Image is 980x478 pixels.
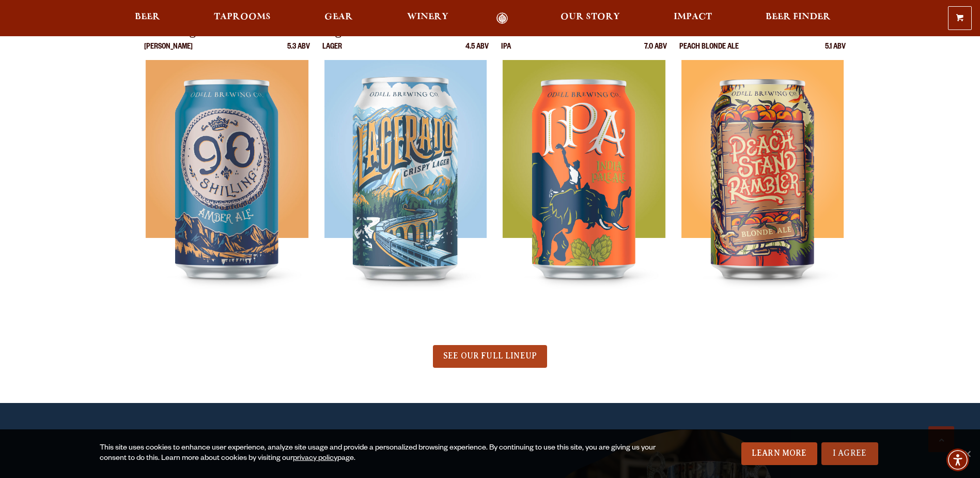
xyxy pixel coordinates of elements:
span: Gear [324,13,353,21]
a: Winery [400,12,455,24]
p: IPA [501,43,511,60]
p: 5.1 ABV [825,43,846,60]
p: [PERSON_NAME] [144,43,193,60]
a: Learn More [741,442,817,465]
span: Beer Finder [766,13,831,21]
a: SEE OUR FULL LINEUP [433,345,547,368]
a: Lagerado Lager 4.5 ABV Lagerado Lagerado [322,25,489,319]
a: Odell Home [483,12,522,24]
img: 90 Shilling Ale [146,60,308,319]
span: Beer [135,13,160,21]
p: Lager [322,43,342,60]
a: I Agree [821,442,878,465]
span: Winery [407,13,448,21]
span: Taprooms [214,13,271,21]
p: 5.3 ABV [287,43,310,60]
div: Accessibility Menu [946,449,969,471]
a: 90 Shilling Ale [PERSON_NAME] 5.3 ABV 90 Shilling Ale 90 Shilling Ale [144,25,310,319]
p: 7.0 ABV [644,43,667,60]
p: 4.5 ABV [465,43,489,60]
a: Scroll to top [928,426,954,452]
span: Our Story [561,13,620,21]
div: This site uses cookies to enhance user experience, analyze site usage and provide a personalized ... [100,443,657,464]
a: privacy policy [293,455,337,463]
p: Peach Blonde Ale [679,43,739,60]
a: IPA IPA 7.0 ABV IPA IPA [501,25,667,319]
a: Beer [128,12,167,24]
a: Gear [318,12,360,24]
a: Taprooms [207,12,277,24]
img: Peach Stand Rambler [681,60,844,319]
a: Our Story [554,12,627,24]
a: Impact [667,12,719,24]
img: Lagerado [324,60,487,319]
span: SEE OUR FULL LINEUP [443,351,537,361]
a: Peach Stand Rambler Peach Blonde Ale 5.1 ABV Peach Stand Rambler Peach Stand Rambler [679,25,846,319]
span: Impact [674,13,712,21]
a: Beer Finder [759,12,837,24]
img: IPA [503,60,665,319]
